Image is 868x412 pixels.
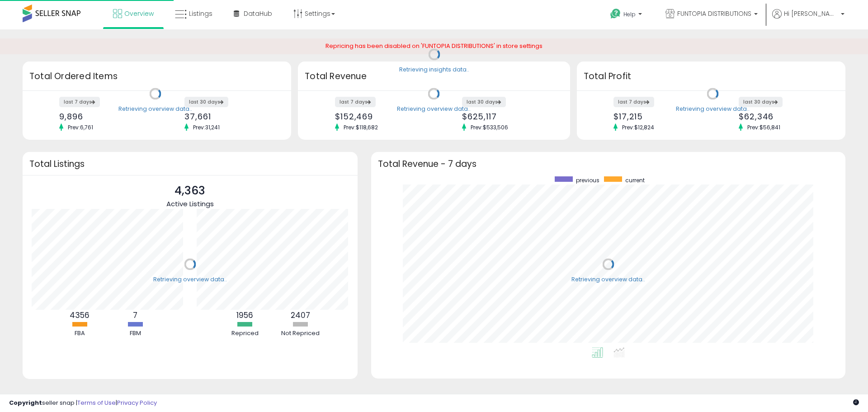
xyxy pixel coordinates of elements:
[397,105,471,113] div: Retrieving overview data..
[244,9,272,18] span: DataHub
[189,9,212,18] span: Listings
[9,398,42,407] strong: Copyright
[610,8,621,19] i: Get Help
[124,9,154,18] span: Overview
[571,275,645,284] div: Retrieving overview data..
[118,105,192,113] div: Retrieving overview data..
[9,399,157,407] div: seller snap | |
[677,9,751,18] span: FUNTOPIA DISTRIBUTIONS
[325,42,542,50] span: Repricing has been disabled on 'FUNTOPIA DISTRIBUTIONS' in store settings
[77,398,116,407] a: Terms of Use
[623,10,636,18] span: Help
[603,1,651,29] a: Help
[153,275,227,284] div: Retrieving overview data..
[117,398,157,407] a: Privacy Policy
[784,9,838,18] span: Hi [PERSON_NAME]
[772,9,844,29] a: Hi [PERSON_NAME]
[676,105,750,113] div: Retrieving overview data..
